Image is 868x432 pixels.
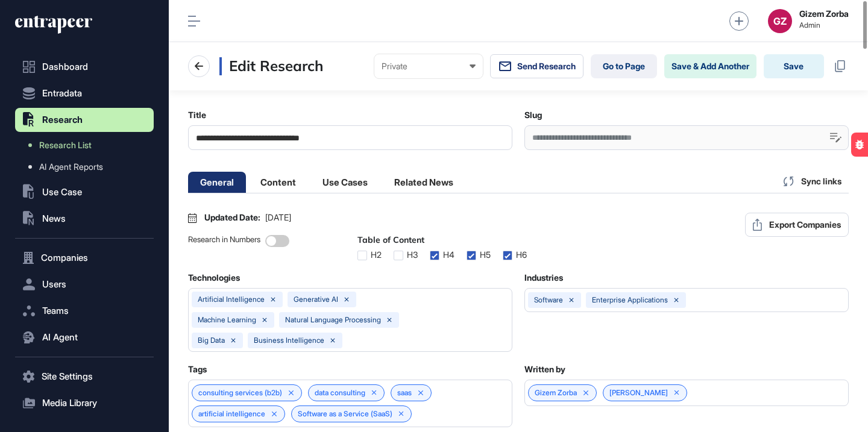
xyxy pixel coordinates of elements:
[517,61,576,71] span: Send Research
[524,365,565,374] label: Written by
[188,235,260,260] div: Research in Numbers
[15,108,154,132] button: Research
[198,295,265,304] div: artificial intelligence
[219,57,323,75] h3: Edit Research
[310,172,380,193] li: Use Cases
[15,81,154,105] button: Entradata
[382,61,476,71] div: Private
[188,365,207,374] label: Tags
[285,316,381,324] div: natural language processing
[15,207,154,231] button: News
[21,156,154,178] a: AI Agent Reports
[799,9,849,19] strong: Gizem Zorba
[609,389,668,397] a: [PERSON_NAME]
[42,280,66,289] span: Users
[198,336,225,345] div: big data
[768,9,792,33] button: GZ
[265,213,291,222] span: [DATE]
[524,288,849,312] button: softwareenterprise applications
[15,246,154,270] button: Companies
[382,172,465,193] li: Related News
[357,235,527,246] div: Table of Content
[42,89,82,98] span: Entradata
[776,169,849,193] div: Sync links
[535,389,577,397] a: Gizem Zorba
[298,410,392,418] span: Software as a Service (SaaS)
[315,389,365,397] span: data consulting
[42,333,78,342] span: AI Agent
[204,213,291,222] div: Updated Date:
[407,250,418,260] div: H3
[198,316,256,324] div: machine learning
[397,389,412,397] span: saas
[745,213,849,237] button: Export Companies
[42,372,93,381] span: Site Settings
[42,62,88,72] span: Dashboard
[248,172,308,193] li: Content
[42,115,83,125] span: Research
[188,110,206,120] label: Title
[42,214,66,224] span: News
[664,54,756,78] button: Save & Add Another
[443,250,454,260] div: H4
[15,272,154,296] button: Users
[15,365,154,389] button: Site Settings
[15,325,154,349] button: AI Agent
[39,140,92,150] span: Research List
[15,180,154,204] button: Use Case
[198,410,265,418] span: artificial intelligence
[21,134,154,156] a: Research List
[524,110,542,120] label: Slug
[15,299,154,323] button: Teams
[534,296,563,304] div: software
[42,398,97,408] span: Media Library
[294,295,338,304] div: Generative AI
[39,162,103,172] span: AI Agent Reports
[42,306,69,316] span: Teams
[799,21,849,30] span: Admin
[15,391,154,415] button: Media Library
[524,273,563,283] label: Industries
[592,296,668,304] div: enterprise applications
[198,389,282,397] span: consulting services (b2b)
[480,250,491,260] div: H5
[188,288,512,352] button: artificial intelligenceGenerative AImachine learningnatural language processingbig databusiness i...
[591,54,657,78] a: Go to Page
[516,250,527,260] div: H6
[254,336,324,345] div: business intelligence
[188,273,240,283] label: Technologies
[490,54,583,78] button: Send Research
[764,54,824,78] button: Save
[15,55,154,79] a: Dashboard
[188,172,246,193] li: General
[41,253,88,263] span: Companies
[42,187,82,197] span: Use Case
[371,250,382,260] div: H2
